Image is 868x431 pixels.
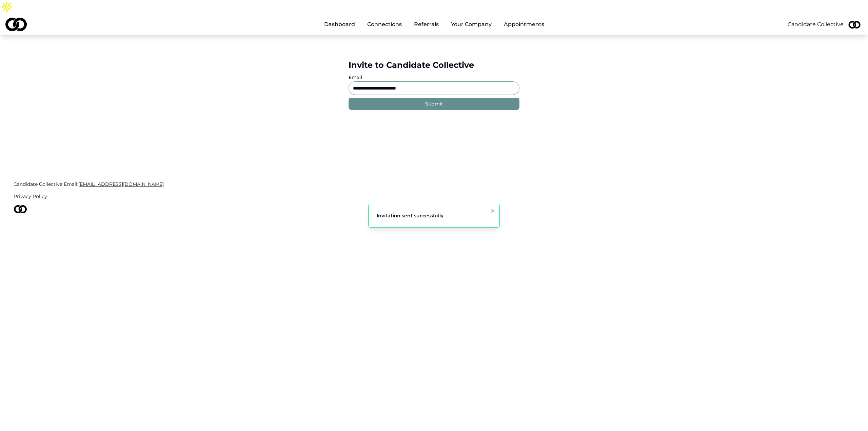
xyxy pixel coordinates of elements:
img: 126d1970-4131-4eca-9e04-994076d8ae71-2-profile_picture.jpeg [846,16,863,33]
a: Referrals [409,18,444,31]
div: Invite to Candidate Collective [349,60,519,71]
button: Your Company [446,18,497,31]
label: Email [349,74,362,80]
div: Submit [425,100,443,107]
a: Candidate Collective Email:[EMAIL_ADDRESS][DOMAIN_NAME] [14,181,854,188]
a: Connections [362,18,407,31]
img: logo [14,205,27,213]
div: Invitation sent successfully [377,212,443,219]
button: Submit [349,98,519,110]
nav: Main [319,18,550,31]
button: Candidate Collective [788,20,844,28]
a: Privacy Policy [14,193,854,200]
a: Appointments [498,18,550,31]
a: Dashboard [319,18,360,31]
span: [EMAIL_ADDRESS][DOMAIN_NAME] [78,181,164,187]
img: logo [5,18,27,31]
